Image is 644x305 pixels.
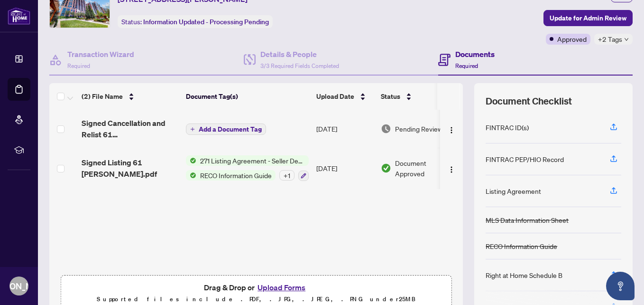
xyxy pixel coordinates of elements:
[486,154,564,164] div: FINTRAC PEP/HIO Record
[196,170,276,181] span: RECO Information Guide
[255,281,308,294] button: Upload Forms
[67,62,90,69] span: Required
[598,34,622,45] span: +2 Tags
[381,163,391,173] img: Document Status
[313,110,377,148] td: [DATE]
[486,122,529,133] div: FINTRAC ID(s)
[190,127,195,132] span: plus
[444,121,459,136] button: Logo
[316,91,354,102] span: Upload Date
[455,48,495,60] h4: Documents
[377,83,458,110] th: Status
[381,124,391,134] img: Document Status
[395,124,442,134] span: Pending Review
[8,7,30,25] img: logo
[260,62,339,69] span: 3/3 Required Fields Completed
[82,157,178,180] span: Signed Listing 61 [PERSON_NAME].pdf
[186,155,196,166] img: Status Icon
[486,215,569,225] div: MLS Data Information Sheet
[78,83,182,110] th: (2) File Name
[204,281,308,294] span: Drag & Drop or
[557,34,587,44] span: Approved
[624,37,629,42] span: down
[455,62,478,69] span: Required
[118,15,273,28] div: Status:
[486,186,541,196] div: Listing Agreement
[486,241,557,251] div: RECO Information Guide
[67,48,134,60] h4: Transaction Wizard
[82,117,178,140] span: Signed Cancellation and Relist 61 [PERSON_NAME].pdf
[186,123,266,135] button: Add a Document Tag
[186,124,266,135] button: Add a Document Tag
[313,148,377,189] td: [DATE]
[313,83,377,110] th: Upload Date
[543,10,633,26] button: Update for Admin Review
[186,170,196,181] img: Status Icon
[143,18,269,26] span: Information Updated - Processing Pending
[279,170,294,181] div: + 1
[260,48,339,60] h4: Details & People
[395,158,454,179] span: Document Approved
[67,294,445,305] p: Supported files include .PDF, .JPG, .JPEG, .PNG under 25 MB
[196,155,309,166] span: 271 Listing Agreement - Seller Designated Representation Agreement Authority to Offer for Sale
[186,155,309,181] button: Status Icon271 Listing Agreement - Seller Designated Representation Agreement Authority to Offer ...
[381,91,400,102] span: Status
[199,126,262,133] span: Add a Document Tag
[182,83,313,110] th: Document Tag(s)
[486,270,562,280] div: Right at Home Schedule B
[448,126,455,134] img: Logo
[486,95,572,108] span: Document Checklist
[606,272,635,300] button: Open asap
[444,161,459,176] button: Logo
[82,91,123,102] span: (2) File Name
[448,166,455,173] img: Logo
[550,10,626,26] span: Update for Admin Review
